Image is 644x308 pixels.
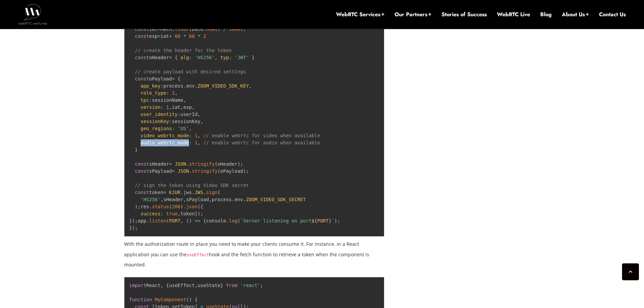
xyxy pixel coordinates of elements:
[192,104,195,110] span: ,
[336,11,384,18] a: WebRTC Services
[229,218,237,223] span: log
[169,55,172,60] span: =
[175,90,177,96] span: ,
[240,161,243,167] span: ;
[149,204,152,209] span: .
[175,55,177,60] span: {
[169,218,181,223] span: PORT
[189,218,192,223] span: )
[189,140,192,145] span: :
[189,133,192,138] span: :
[189,126,192,131] span: ,
[141,90,166,96] span: role_type
[135,190,149,195] span: const
[226,218,229,223] span: .
[141,97,149,103] span: tpc
[237,218,240,223] span: (
[135,55,149,60] span: const
[132,218,135,223] span: )
[141,197,161,202] span: 'HS256'
[562,11,589,18] a: About Us
[192,168,217,174] span: stringify
[442,11,487,18] a: Stories of Success
[249,83,252,89] span: ,
[177,112,180,117] span: :
[195,283,197,288] span: ,
[215,26,217,32] span: (
[129,225,132,231] span: }
[189,55,192,60] span: :
[197,140,200,145] span: ,
[189,33,195,39] span: 60
[141,112,178,117] span: user_identity
[312,218,317,223] span: ${
[203,26,206,32] span: .
[181,218,183,223] span: ,
[181,190,183,195] span: .
[172,126,174,131] span: :
[163,190,166,195] span: =
[135,69,246,74] span: // create payload with desired settings
[220,283,223,288] span: }
[138,204,140,209] span: ;
[195,297,197,302] span: {
[172,168,174,174] span: =
[209,197,212,202] span: ,
[252,55,255,60] span: }
[195,83,197,89] span: .
[169,33,172,39] span: +
[161,197,163,202] span: ,
[189,26,192,32] span: (
[203,33,206,39] span: 2
[177,211,180,216] span: ,
[206,190,218,195] span: sign
[141,211,161,216] span: success
[186,204,198,209] span: json
[135,33,149,39] span: const
[135,218,138,223] span: ;
[203,140,320,145] span: // enable webrtc for audio when available
[158,33,160,39] span: =
[215,55,217,60] span: ,
[18,4,47,24] img: WebRTC.ventures
[246,168,249,174] span: ;
[135,161,149,167] span: const
[226,283,238,288] span: from
[183,197,186,202] span: ,
[540,11,552,18] a: Blog
[169,161,172,167] span: =
[195,55,215,60] span: 'HS256'
[200,204,203,209] span: {
[317,218,329,223] span: PORT
[240,26,243,32] span: )
[200,211,203,216] span: ;
[149,218,166,223] span: listen
[181,55,189,60] span: alg
[155,297,186,302] span: MyComponent
[169,104,172,110] span: ,
[129,283,146,288] span: import
[161,283,163,288] span: ,
[129,218,132,223] span: }
[135,168,149,174] span: const
[195,218,200,223] span: =>
[189,168,192,174] span: .
[132,225,135,231] span: )
[177,168,189,174] span: JSON
[195,133,197,138] span: 1
[169,190,181,195] span: KJUR
[135,48,232,53] span: // create the header for the token
[181,204,183,209] span: )
[599,11,626,18] a: Contact Us
[161,104,163,110] span: :
[243,26,246,32] span: ;
[200,119,203,124] span: ,
[497,11,530,18] a: WebRTC Live
[181,104,183,110] span: ,
[197,133,200,138] span: ,
[187,253,209,257] code: useEffect
[169,204,172,209] span: (
[166,104,169,110] span: 1
[141,83,161,89] span: app_key
[172,76,174,81] span: =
